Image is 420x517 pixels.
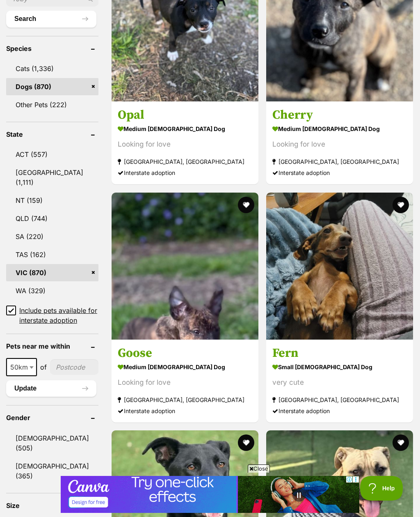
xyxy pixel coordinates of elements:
a: Cats (1,336) [6,60,98,77]
a: Fern small [DEMOGRAPHIC_DATA] Dog very cute [GEOGRAPHIC_DATA], [GEOGRAPHIC_DATA] Interstate adoption [266,339,413,423]
a: TAS (162) [6,246,98,263]
span: 50km [7,361,36,373]
div: Interstate adoption [272,168,407,179]
div: Interstate adoption [118,405,252,416]
span: 50km [6,358,37,376]
div: Looking for love [118,139,252,150]
h3: Fern [272,345,407,361]
button: favourite [238,434,254,451]
a: Include pets available for interstate adoption [6,306,98,325]
strong: medium [DEMOGRAPHIC_DATA] Dog [118,123,252,135]
a: [GEOGRAPHIC_DATA] (1,111) [6,164,98,191]
header: State [6,131,98,138]
button: Search [6,11,96,27]
a: QLD (744) [6,210,98,227]
h3: Goose [118,345,252,361]
h3: Opal [118,108,252,123]
button: favourite [238,197,254,213]
strong: [GEOGRAPHIC_DATA], [GEOGRAPHIC_DATA] [272,156,407,168]
a: [DEMOGRAPHIC_DATA] (505) [6,430,98,457]
a: SA (220) [6,228,98,245]
strong: medium [DEMOGRAPHIC_DATA] Dog [118,361,252,373]
h3: Cherry [272,108,407,123]
div: Looking for love [272,139,407,150]
button: Update [6,380,96,397]
a: Goose medium [DEMOGRAPHIC_DATA] Dog Looking for love [GEOGRAPHIC_DATA], [GEOGRAPHIC_DATA] Interst... [112,339,258,423]
a: WA (329) [6,282,98,299]
a: VIC (870) [6,264,98,281]
button: favourite [393,434,409,451]
a: Opal medium [DEMOGRAPHIC_DATA] Dog Looking for love [GEOGRAPHIC_DATA], [GEOGRAPHIC_DATA] Intersta... [112,101,258,185]
div: Looking for love [118,377,252,388]
span: Close [248,464,270,473]
a: Other Pets (222) [6,96,98,113]
header: Gender [6,414,98,421]
button: favourite [393,197,409,213]
a: Cherry medium [DEMOGRAPHIC_DATA] Dog Looking for love [GEOGRAPHIC_DATA], [GEOGRAPHIC_DATA] Inters... [266,101,413,185]
input: postcode [50,359,98,375]
strong: small [DEMOGRAPHIC_DATA] Dog [272,361,407,373]
div: very cute [272,377,407,388]
strong: medium [DEMOGRAPHIC_DATA] Dog [272,123,407,135]
strong: [GEOGRAPHIC_DATA], [GEOGRAPHIC_DATA] [118,394,252,405]
strong: [GEOGRAPHIC_DATA], [GEOGRAPHIC_DATA] [272,394,407,405]
header: Species [6,45,98,52]
a: NT (159) [6,192,98,209]
strong: [GEOGRAPHIC_DATA], [GEOGRAPHIC_DATA] [118,156,252,168]
span: of [40,362,47,372]
iframe: Advertisement [61,476,359,513]
a: Dogs (870) [6,78,98,95]
a: [DEMOGRAPHIC_DATA] (365) [6,457,98,485]
iframe: Help Scout Beacon - Open [360,476,404,501]
div: Interstate adoption [272,405,407,416]
img: Fern - Dachshund (Miniature Smooth Haired) Dog [266,193,413,340]
header: Size [6,502,98,509]
div: Interstate adoption [118,168,252,179]
header: Pets near me within [6,342,98,350]
img: Goose - Mixed breed Dog [112,193,258,340]
a: ACT (557) [6,146,98,163]
span: Include pets available for interstate adoption [19,306,98,325]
